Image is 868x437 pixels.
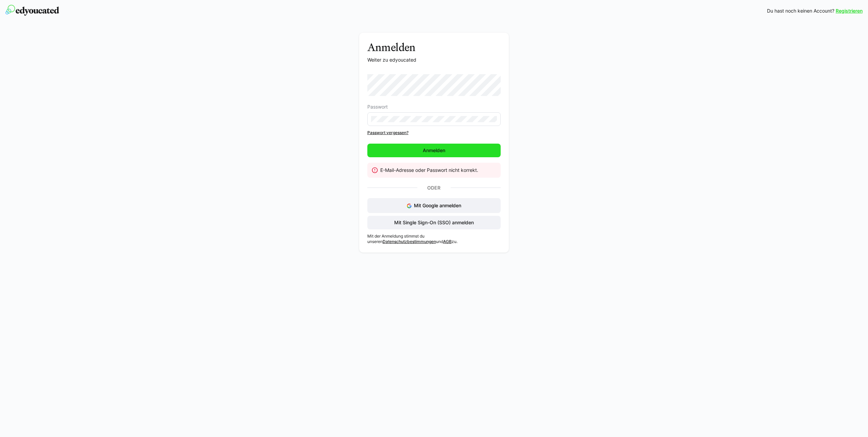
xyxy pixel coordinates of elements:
a: Registrieren [836,7,863,14]
a: AGB [443,239,452,244]
p: Weiter zu edyoucated [367,56,501,63]
button: Mit Google anmelden [367,198,501,213]
span: Mit Google anmelden [414,203,461,208]
img: edyoucated [5,5,59,16]
h3: Anmelden [367,41,501,54]
a: Passwort vergessen? [367,130,501,135]
p: Oder [417,183,451,193]
span: Anmelden [422,147,446,154]
p: Mit der Anmeldung stimmst du unseren und zu. [367,233,501,244]
span: Du hast noch keinen Account? [767,7,834,14]
button: Anmelden [367,144,501,157]
span: Mit Single Sign-On (SSO) anmelden [393,219,475,226]
div: E-Mail-Adresse oder Passwort nicht korrekt. [380,167,496,174]
span: Passwort [367,104,388,110]
button: Mit Single Sign-On (SSO) anmelden [367,216,501,229]
a: Datenschutzbestimmungen [383,239,436,244]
